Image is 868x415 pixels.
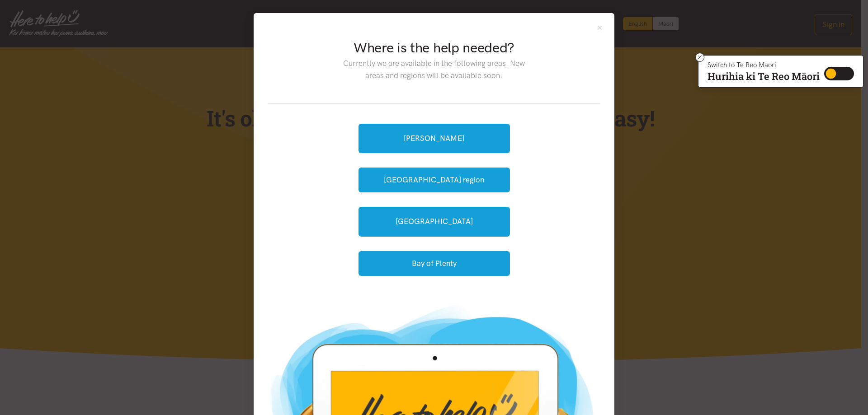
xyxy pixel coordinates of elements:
[359,207,510,236] a: [GEOGRAPHIC_DATA]
[359,251,510,276] button: Bay of Plenty
[359,124,510,153] a: [PERSON_NAME]
[336,57,532,82] p: Currently we are available in the following areas. New areas and regions will be available soon.
[596,24,604,32] button: Close
[708,62,820,68] p: Switch to Te Reo Māori
[359,168,510,192] button: [GEOGRAPHIC_DATA] region
[708,72,820,80] p: Hurihia ki Te Reo Māori
[336,38,532,57] h2: Where is the help needed?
